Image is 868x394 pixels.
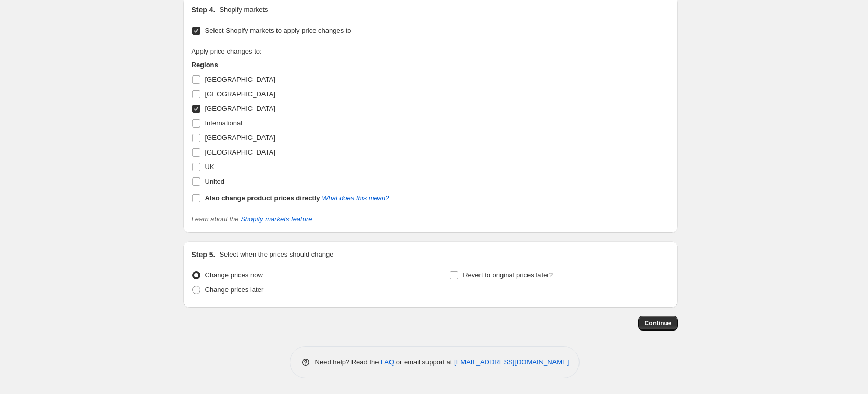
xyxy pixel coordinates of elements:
span: Revert to original prices later? [463,271,553,279]
a: Shopify markets feature [241,215,312,223]
i: Learn about the [192,215,312,223]
a: [EMAIL_ADDRESS][DOMAIN_NAME] [454,358,569,366]
span: or email support at [394,358,454,366]
h2: Step 4. [192,5,216,15]
p: Shopify markets [219,5,268,15]
b: Also change product prices directly [205,194,320,202]
span: Need help? Read the [315,358,381,366]
span: UK [205,163,215,171]
span: Apply price changes to: [192,47,262,55]
span: [GEOGRAPHIC_DATA] [205,90,275,98]
h2: Step 5. [192,249,216,260]
span: International [205,119,243,127]
span: Change prices now [205,271,263,279]
h3: Regions [192,60,389,70]
span: Select Shopify markets to apply price changes to [205,27,351,34]
span: [GEOGRAPHIC_DATA] [205,105,275,112]
span: Change prices later [205,286,264,294]
a: What does this mean? [322,194,389,202]
a: FAQ [381,358,394,366]
span: Continue [645,319,672,327]
span: [GEOGRAPHIC_DATA] [205,134,275,142]
span: [GEOGRAPHIC_DATA] [205,75,275,83]
span: United [205,177,225,185]
p: Select when the prices should change [219,249,333,260]
button: Continue [638,316,678,331]
span: [GEOGRAPHIC_DATA] [205,148,275,156]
